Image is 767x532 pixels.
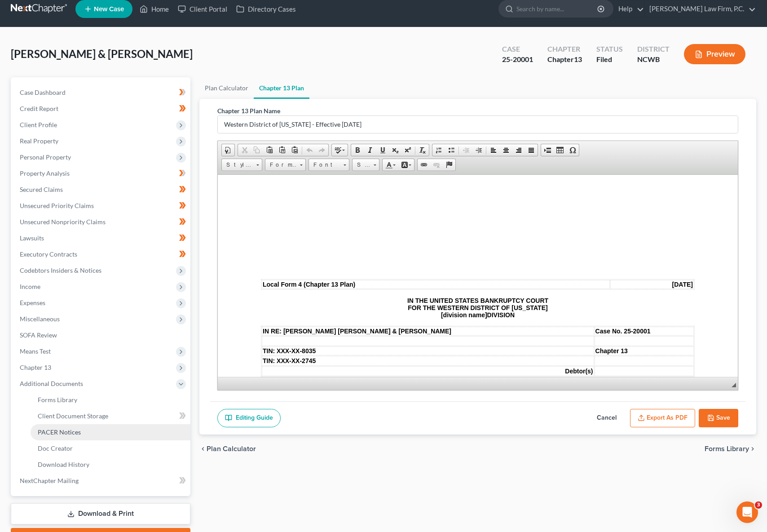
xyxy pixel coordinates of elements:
a: Document Properties [222,144,234,156]
a: Help [614,1,644,17]
span: Lawsuits [20,234,44,242]
span: Credit Report [20,105,58,112]
a: Doc Creator [31,440,190,457]
a: Download & Print [11,503,190,524]
iframe: Intercom live chat [736,501,758,523]
div: Chapter [547,54,582,65]
button: Save [699,409,738,428]
span: 13 [574,55,582,63]
a: Undo [303,144,316,156]
a: Property Analysis [13,165,190,182]
span: Income [20,283,40,290]
a: Unsecured Nonpriority Claims [13,214,190,230]
span: Client Profile [20,121,57,129]
div: Status [596,44,623,54]
button: Forms Library chevron_right [705,445,756,452]
a: NextChapter Mailing [13,473,190,489]
span: Forms Library [38,396,77,403]
a: Decrease Indent [460,144,472,156]
div: Filed [596,54,623,65]
span: Executory Contracts [20,250,77,258]
span: NextChapter Mailing [20,477,79,484]
a: Client Portal [173,1,232,17]
a: Subscript [389,144,401,156]
button: chevron_left Plan Calculator [199,445,256,452]
a: Font [309,159,349,171]
a: Paste from Word [288,144,301,156]
a: Align Left [487,144,500,156]
span: Personal Property [20,153,71,161]
a: Format [265,159,306,171]
a: Cut [238,144,251,156]
a: Size [352,159,379,171]
a: Center [500,144,512,156]
span: Doc Creator [38,444,73,452]
div: District [637,44,670,54]
a: Insert Special Character [566,144,579,156]
a: Secured Claims [13,182,190,198]
span: SOFA Review [20,331,57,339]
span: Real Property [20,137,58,145]
button: Preview [684,44,745,64]
span: Expenses [20,299,45,306]
a: Italic [364,144,376,156]
span: Plan Calculator [207,445,256,452]
button: Cancel [587,409,626,428]
label: Chapter 13 Plan Name [217,106,280,115]
div: Case [502,44,533,54]
a: Spell Checker [332,144,348,156]
span: Case Dashboard [20,89,66,96]
a: Directory Cases [232,1,300,17]
span: Size [353,159,370,171]
a: Redo [316,144,328,156]
a: PACER Notices [31,424,190,440]
a: Plan Calculator [199,77,254,99]
a: Styles [221,159,262,171]
a: Table [554,144,566,156]
span: Miscellaneous [20,315,60,323]
a: Underline [376,144,389,156]
input: Search by name... [516,0,599,17]
div: Chapter [547,44,582,54]
a: Justify [525,144,538,156]
a: Insert/Remove Bulleted List [445,144,458,156]
a: Insert/Remove Numbered List [432,144,445,156]
span: Additional Documents [20,380,83,387]
a: [PERSON_NAME] Law Firm, P.C. [645,1,756,17]
a: Download History [31,457,190,473]
a: Credit Report [13,101,190,117]
a: Case Dashboard [13,84,190,101]
a: Paste as plain text [276,144,288,156]
a: Link [418,159,430,171]
div: NCWB [637,54,670,65]
span: New Case [94,6,124,13]
span: Client Document Storage [38,412,108,420]
a: Align Right [512,144,525,156]
span: Unsecured Priority Claims [20,202,94,209]
span: Codebtors Insiders & Notices [20,266,101,274]
span: Unsecured Nonpriority Claims [20,218,106,226]
a: Remove Format [416,144,429,156]
span: PACER Notices [38,428,81,436]
span: Resize [732,383,736,387]
a: Unlink [430,159,443,171]
span: Forms Library [705,445,749,452]
span: Download History [38,461,89,468]
a: Anchor [443,159,455,171]
i: chevron_right [749,445,756,452]
input: Enter name... [218,116,738,133]
span: Secured Claims [20,186,63,193]
a: Increase Indent [472,144,485,156]
a: Editing Guide [217,409,281,428]
span: 3 [755,501,762,509]
a: Insert Page Break for Printing [541,144,554,156]
iframe: Rich Text Editor, document-ckeditor [218,175,738,377]
button: Export as PDF [630,409,695,428]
